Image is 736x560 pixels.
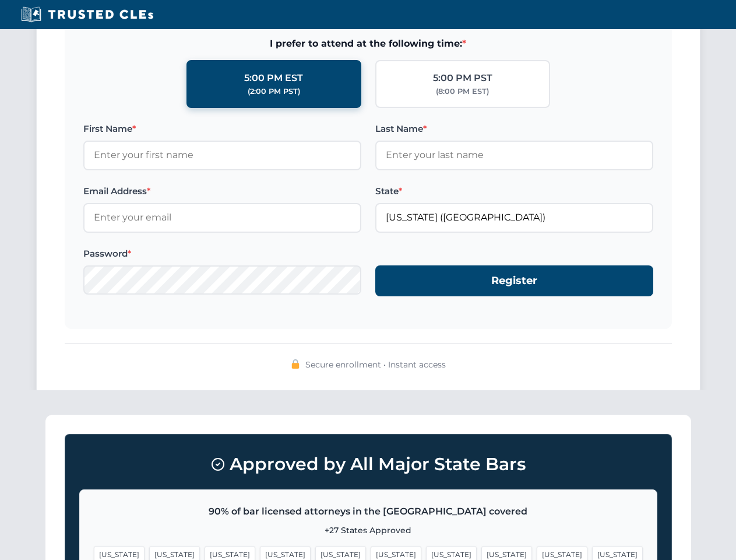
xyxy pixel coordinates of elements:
[83,122,361,136] label: First Name
[375,265,653,296] button: Register
[375,184,653,198] label: State
[433,71,492,86] div: 5:00 PM PST
[244,71,303,86] div: 5:00 PM EST
[248,86,300,97] div: (2:00 PM PST)
[94,504,643,519] p: 90% of bar licensed attorneys in the [GEOGRAPHIC_DATA] covered
[83,203,361,232] input: Enter your email
[291,359,300,369] img: 🔒
[83,141,361,170] input: Enter your first name
[79,449,657,480] h3: Approved by All Major State Bars
[375,141,653,170] input: Enter your last name
[83,247,361,261] label: Password
[436,86,489,97] div: (8:00 PM EST)
[83,36,653,51] span: I prefer to attend at the following time:
[83,184,361,198] label: Email Address
[94,524,643,537] p: +27 States Approved
[17,6,157,23] img: Trusted CLEs
[375,122,653,136] label: Last Name
[305,358,446,371] span: Secure enrollment • Instant access
[375,203,653,232] input: Florida (FL)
